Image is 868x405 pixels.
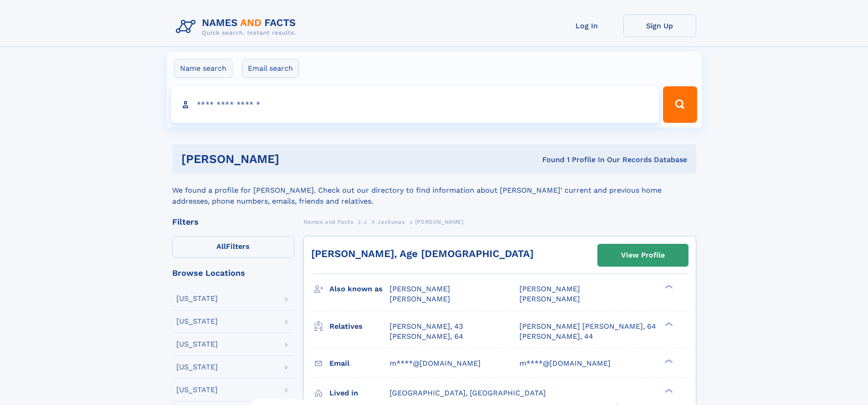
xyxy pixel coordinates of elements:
button: Search Button [663,86,697,123]
h3: Relatives [329,319,390,334]
a: Names and Facts [303,216,354,227]
h3: Lived in [329,385,390,401]
a: View Profile [598,244,688,266]
div: View Profile [621,245,665,266]
div: ❯ [663,388,673,394]
span: Jackunas [377,219,405,225]
a: [PERSON_NAME] [PERSON_NAME], 64 [519,321,656,331]
span: [PERSON_NAME] [415,219,464,225]
span: All [216,242,226,251]
label: Name search [174,59,232,78]
div: ❯ [663,284,673,290]
div: We found a profile for [PERSON_NAME]. Check out our directory to find information about [PERSON_N... [172,174,696,207]
label: Email search [242,59,299,78]
span: [PERSON_NAME] [390,284,450,293]
div: Filters [172,218,294,226]
span: [GEOGRAPHIC_DATA], [GEOGRAPHIC_DATA] [390,389,546,397]
a: J [364,216,367,227]
span: [PERSON_NAME] [519,295,580,303]
div: [US_STATE] [176,295,218,302]
h3: Email [329,356,390,371]
a: Log In [550,15,623,37]
a: Sign Up [623,15,696,37]
h3: Also known as [329,281,390,297]
label: Filters [172,236,294,258]
div: [US_STATE] [176,386,218,394]
span: J [364,219,367,225]
div: Browse Locations [172,269,294,277]
div: ❯ [663,358,673,364]
a: Jackunas [377,216,405,227]
a: [PERSON_NAME], 64 [390,331,463,342]
div: [US_STATE] [176,363,218,371]
div: [US_STATE] [176,341,218,348]
a: [PERSON_NAME], Age [DEMOGRAPHIC_DATA] [311,248,534,259]
img: Logo Names and Facts [172,15,303,39]
span: [PERSON_NAME] [390,295,450,303]
a: [PERSON_NAME], 44 [519,331,593,342]
a: [PERSON_NAME], 43 [390,321,463,331]
div: ❯ [663,321,673,327]
div: [US_STATE] [176,318,218,325]
div: Found 1 Profile In Our Records Database [411,155,687,165]
input: search input [171,86,659,123]
span: [PERSON_NAME] [519,284,580,293]
h1: [PERSON_NAME] [181,153,411,165]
